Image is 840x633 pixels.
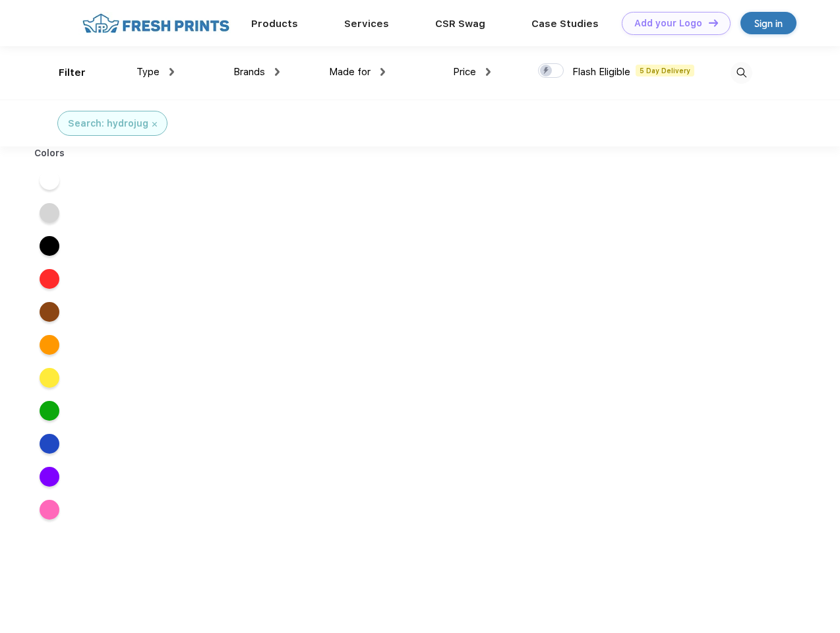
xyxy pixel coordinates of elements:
[636,65,694,76] span: 5 Day Delivery
[78,12,233,35] img: fo%20logo%202.webp
[251,18,298,30] a: Products
[275,68,280,76] img: dropdown.png
[24,146,75,160] div: Colors
[152,122,157,127] img: filter_cancel.svg
[169,68,174,76] img: dropdown.png
[380,68,385,76] img: dropdown.png
[68,117,148,131] div: Search: hydrojug
[486,68,491,76] img: dropdown.png
[731,62,752,84] img: desktop_search.svg
[136,66,160,78] span: Type
[453,66,476,78] span: Price
[233,66,265,78] span: Brands
[740,12,796,34] a: Sign in
[634,18,702,29] div: Add your Logo
[572,66,630,78] span: Flash Eligible
[709,19,718,26] img: DT
[329,66,371,78] span: Made for
[59,65,86,80] div: Filter
[754,16,783,31] div: Sign in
